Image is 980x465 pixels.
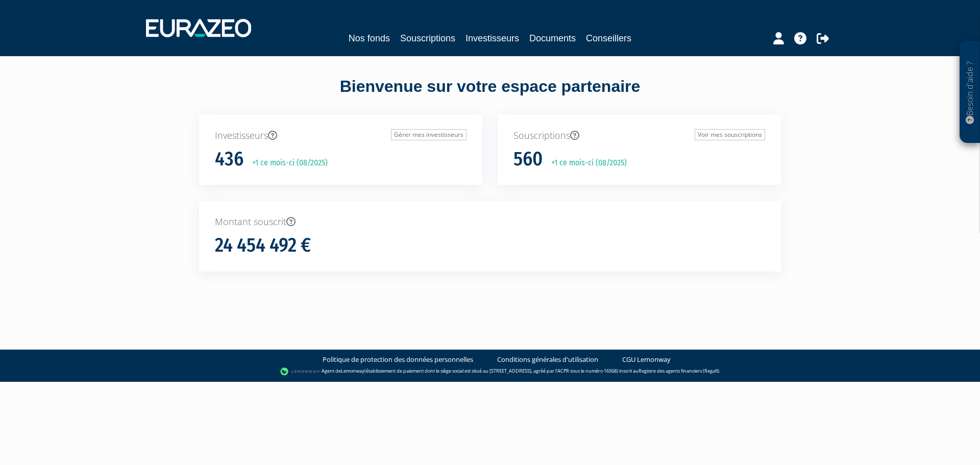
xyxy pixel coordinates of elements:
[529,31,576,45] a: Documents
[622,355,671,364] a: CGU Lemonway
[323,355,473,364] a: Politique de protection des données personnelles
[497,355,598,364] a: Conditions générales d'utilisation
[341,368,364,374] a: Lemonway
[215,235,311,256] h1: 24 454 492 €
[391,129,467,140] a: Gérer mes investisseurs
[215,129,467,142] p: Investisseurs
[245,157,328,169] p: +1 ce mois-ci (08/2025)
[586,31,631,45] a: Conseillers
[400,31,455,45] a: Souscriptions
[513,149,543,170] h1: 560
[10,366,970,377] div: - Agent de (établissement de paiement dont le siège social est situé au [STREET_ADDRESS], agréé p...
[215,149,243,170] h1: 436
[280,366,320,377] img: logo-lemonway.png
[146,19,251,37] img: 1732889491-logotype_eurazeo_blanc_rvb.png
[639,368,719,374] a: Registre des agents financiers (Regafi)
[215,215,765,229] p: Montant souscrit
[695,129,765,140] a: Voir mes souscriptions
[513,129,765,142] p: Souscriptions
[349,31,390,45] a: Nos fonds
[191,75,789,115] div: Bienvenue sur votre espace partenaire
[544,157,627,169] p: +1 ce mois-ci (08/2025)
[465,31,519,45] a: Investisseurs
[964,46,976,138] p: Besoin d'aide ?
